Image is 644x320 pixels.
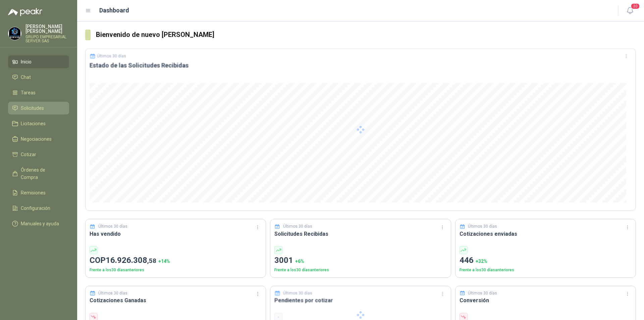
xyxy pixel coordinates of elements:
p: GRUPO EMPRESARIAL SERVER SAS [25,35,69,43]
span: Manuales y ayuda [21,220,59,227]
h3: Bienvenido de nuevo [PERSON_NAME] [96,30,636,40]
p: Últimos 30 días [283,223,312,230]
a: Remisiones [8,186,69,199]
span: 20 [631,3,640,9]
a: Órdenes de Compra [8,164,69,184]
p: [PERSON_NAME] [PERSON_NAME] [25,24,69,34]
span: Cotizar [21,151,36,158]
a: Configuración [8,202,69,215]
h3: Has vendido [90,230,262,238]
span: Órdenes de Compra [21,166,63,181]
span: + 6 % [295,259,304,264]
h3: Cotizaciones Ganadas [90,296,262,305]
button: 20 [624,5,636,17]
span: Inicio [21,58,32,65]
span: Chat [21,74,31,81]
p: 446 [460,254,632,267]
span: Remisiones [21,189,46,196]
span: + 32 % [476,259,487,264]
p: COP [90,254,262,267]
a: Negociaciones [8,133,69,145]
a: Licitaciones [8,117,69,130]
img: Logo peakr [8,8,42,16]
a: Tareas [8,86,69,99]
a: Chat [8,71,69,84]
p: Últimos 30 días [468,290,497,296]
p: 3001 [274,254,446,267]
span: Solicitudes [21,104,44,112]
p: Últimos 30 días [98,290,127,296]
a: Manuales y ayuda [8,217,69,230]
span: Tareas [21,89,36,96]
p: Frente a los 30 días anteriores [90,267,262,273]
a: Solicitudes [8,102,69,115]
span: ,58 [147,257,156,265]
span: Licitaciones [21,120,46,127]
h1: Dashboard [99,6,129,15]
h3: Cotizaciones enviadas [460,230,632,238]
p: Últimos 30 días [468,223,497,230]
p: Frente a los 30 días anteriores [274,267,446,273]
h3: Solicitudes Recibidas [274,230,446,238]
img: Company Logo [8,27,21,40]
p: Últimos 30 días [98,223,127,230]
h3: Conversión [460,296,632,305]
span: Negociaciones [21,135,52,143]
span: + 14 % [158,259,170,264]
a: Inicio [8,55,69,68]
a: Cotizar [8,148,69,161]
p: Frente a los 30 días anteriores [460,267,632,273]
span: Configuración [21,204,50,212]
span: 16.926.308 [106,256,156,265]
